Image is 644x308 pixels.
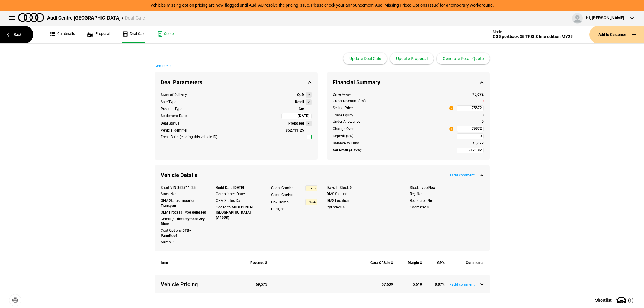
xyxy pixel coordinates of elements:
[161,257,238,268] div: Item
[589,26,644,43] button: Add to Customer
[428,186,435,190] strong: New
[87,26,110,43] a: Proposal
[482,113,484,117] strong: 0
[350,186,352,190] strong: 0
[161,92,187,97] div: State of Delivery
[343,205,345,209] strong: 4
[192,210,206,214] strong: Released
[333,126,354,132] div: Change Over
[343,53,387,64] button: Update Deal Calc
[449,127,453,131] span: i
[413,282,422,287] strong: 5,610
[161,106,182,112] div: Product Type
[390,53,434,64] button: Update Proposal
[410,198,484,203] div: Registered:
[271,200,290,205] div: Co2 Comb.:
[233,186,244,190] strong: [DATE]
[216,198,262,203] div: OEM Status Date:
[480,99,484,103] strong: -0
[295,100,304,105] strong: Retail
[161,135,217,140] div: Fresh Build (cloning this vehicle ID)
[382,282,393,287] strong: 57,639
[161,217,207,227] div: Colour / Trim:
[429,282,445,287] div: 8.87 %
[271,207,317,212] div: Pack/s:
[161,217,205,226] strong: Daytona Grey Black
[429,257,445,268] div: GP%
[216,205,262,220] div: Coded to:
[399,257,422,268] div: Margin $
[327,72,490,92] div: Financial Summary
[281,113,312,119] input: 11/08/2025
[305,199,317,205] input: 164
[161,100,176,105] div: Sale Type
[297,92,304,97] strong: QLD
[410,185,484,190] div: Stock Type:
[288,121,304,126] strong: Proposed
[333,148,362,153] strong: Net Profit (4.79%):
[161,198,194,208] strong: Importer Transport
[427,205,429,209] strong: 0
[161,228,207,238] div: Cost Options:
[157,26,174,43] a: Quote
[161,198,207,208] div: OEM Status:
[216,205,255,220] strong: AUDI CENTRE [GEOGRAPHIC_DATA] (A4008)
[161,240,207,245] div: Memo1:
[327,185,401,190] div: Days In Stock:
[333,141,453,146] div: Balance to Fund
[450,283,475,286] button: +add comment
[628,298,633,302] span: ( 1 )
[482,119,484,124] strong: 0
[457,148,484,154] input: 3171.82
[367,257,393,268] div: Cost Of Sale $
[155,165,490,185] div: Vehicle Details
[161,210,207,215] div: OEM Process Type:
[586,15,624,21] div: Hi, [PERSON_NAME]
[161,192,207,197] div: Stock No:
[586,293,644,308] button: Shortlist(1)
[305,185,317,191] input: 7.5
[410,205,484,210] div: Odometer:
[333,134,453,139] div: Deposit (0%)
[271,192,317,198] div: Green Car:
[216,185,262,190] div: Build Date:
[18,13,44,22] img: audi.png
[595,298,612,302] span: Shortlist
[472,141,484,145] strong: 75,672
[450,173,475,177] button: +add comment
[256,282,267,287] strong: 69,575
[451,257,483,268] div: Comments
[333,92,453,97] div: Drive Away
[333,119,453,124] div: Under Allowance
[457,105,484,111] input: 75672
[161,113,187,119] div: Settlement Date
[299,107,304,111] strong: Car
[333,99,453,104] div: Gross Discount (0%)
[122,26,145,43] a: Deal Calc
[177,186,196,190] strong: 852711_25
[333,106,353,111] div: Selling Price
[327,205,401,210] div: Cylinders:
[161,128,187,133] div: Vehicle Identifier
[288,193,293,197] strong: No
[457,126,484,132] input: 75672
[493,34,573,39] div: Q3 Sportback 35 TFSI S line edition MY25
[161,281,238,288] div: Vehicle Pricing
[161,121,179,126] div: Deal Status
[457,133,484,139] input: 0
[271,186,293,191] div: Cons. Comb.:
[449,106,453,110] span: i
[161,228,191,238] strong: 3FB-PanoRoof
[327,192,401,197] div: DMS Status:
[50,26,75,43] a: Car details
[472,92,484,97] strong: 75,672
[410,192,484,197] div: Reg No:
[437,53,490,64] button: Generate Retail Quote
[493,30,573,34] div: Model
[216,192,262,197] div: Compliance Date:
[155,72,318,92] div: Deal Parameters
[286,128,304,132] strong: 852711_25
[155,64,174,68] button: Contract all
[47,15,145,21] div: Audi Centre [GEOGRAPHIC_DATA] /
[333,113,453,118] div: Trade Equity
